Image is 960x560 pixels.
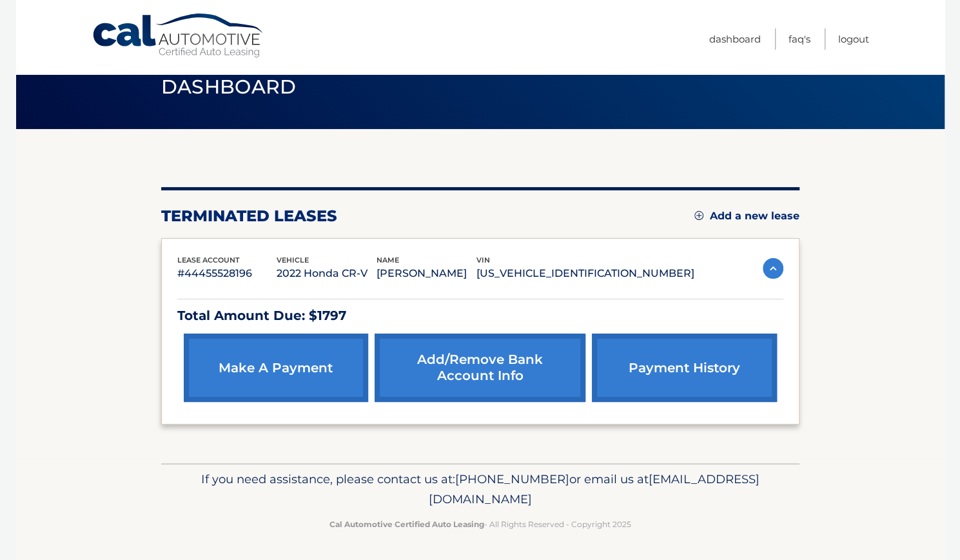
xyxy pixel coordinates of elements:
[455,472,569,486] span: [PHONE_NUMBER]
[694,211,703,220] img: add.svg
[277,265,377,283] p: 2022 Honda CR-V
[177,305,783,327] p: Total Amount Due: $1797
[763,258,783,279] img: accordion-active.svg
[277,255,309,265] span: vehicle
[329,519,484,529] strong: Cal Automotive Certified Auto Leasing
[170,517,791,531] p: - All Rights Reserved - Copyright 2025
[476,265,694,283] p: [US_VEHICLE_IDENTIFICATION_NUMBER]
[789,28,810,50] a: FAQ's
[177,265,277,283] p: #44455528196
[694,210,799,223] a: Add a new lease
[184,334,368,402] a: make a payment
[476,255,490,265] span: vin
[92,13,266,59] a: Cal Automotive
[161,75,297,99] span: Dashboard
[377,265,476,283] p: [PERSON_NAME]
[161,206,337,226] h2: terminated leases
[170,469,791,510] p: If you need assistance, please contact us at: or email us at
[709,28,761,50] a: Dashboard
[838,28,869,50] a: Logout
[375,334,585,402] a: Add/Remove bank account info
[377,255,399,265] span: name
[177,255,240,265] span: lease account
[592,334,776,402] a: payment history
